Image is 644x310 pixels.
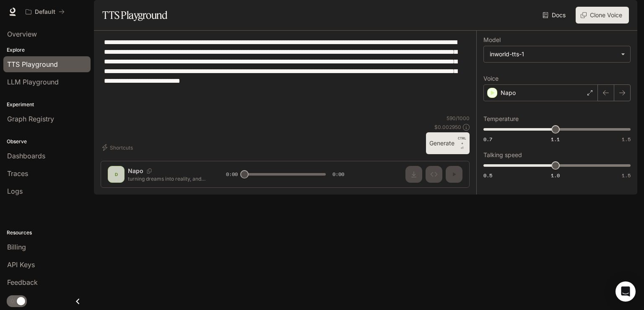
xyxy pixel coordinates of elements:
p: Napo [501,89,516,97]
div: inworld-tts-1 [490,50,617,58]
h1: TTS Playground [102,7,167,24]
p: ⏎ [458,136,466,151]
p: Temperature [483,116,519,122]
button: Clone Voice [576,7,629,24]
span: 1.5 [622,136,631,143]
button: All workspaces [22,3,68,20]
p: Default [35,8,55,16]
p: Model [483,37,501,43]
button: Shortcuts [101,141,136,154]
span: 0.5 [483,172,492,179]
p: Talking speed [483,152,522,158]
span: 1.5 [622,172,631,179]
span: 1.0 [551,172,560,179]
span: 1.1 [551,136,560,143]
span: 0.7 [483,136,492,143]
div: inworld-tts-1 [484,46,630,62]
button: GenerateCTRL +⏎ [426,132,470,154]
p: Voice [483,76,499,81]
div: Open Intercom Messenger [615,281,636,302]
p: CTRL + [458,136,466,146]
a: Docs [541,7,569,24]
